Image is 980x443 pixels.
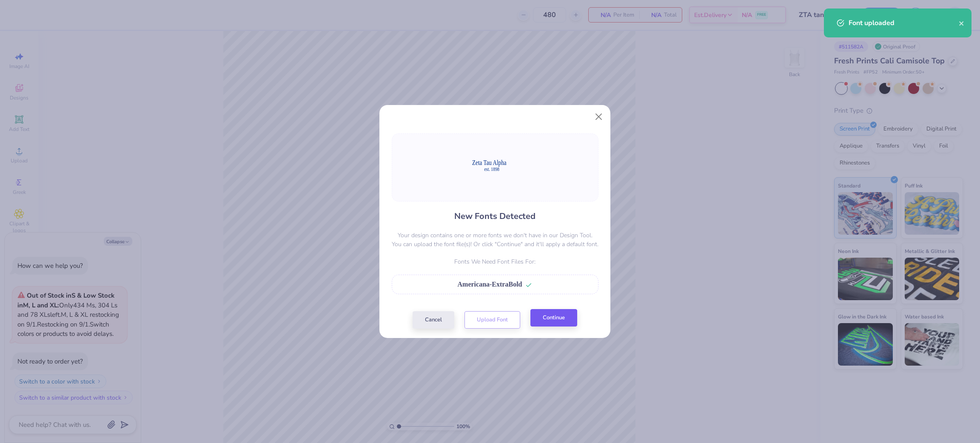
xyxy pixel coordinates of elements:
[849,18,959,28] div: Font uploaded
[413,311,454,329] button: Cancel
[458,281,522,288] span: Americana-ExtraBold
[591,108,607,125] button: Close
[392,231,598,249] p: Your design contains one or more fonts we don't have in our Design Tool. You can upload the font ...
[530,309,577,327] button: Continue
[454,210,536,222] h4: New Fonts Detected
[392,257,598,266] p: Fonts We Need Font Files For:
[959,18,965,28] button: close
